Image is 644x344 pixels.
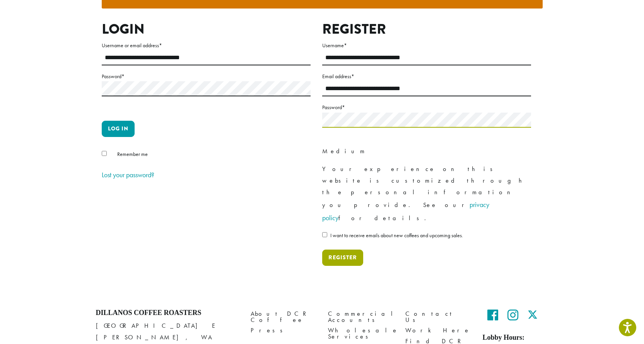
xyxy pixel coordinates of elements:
h2: Register [322,21,531,38]
span: Remember me [117,151,148,157]
p: Your experience on this website is customized through the personal information you provide. See o... [322,163,531,224]
div: Medium [322,145,531,157]
a: Press [251,325,316,336]
a: Contact Us [405,309,471,325]
a: Work Here [405,325,471,336]
input: I want to receive emails about new coffees and upcoming sales. [322,232,327,237]
button: Register [322,250,363,266]
label: Username or email address [102,41,311,50]
label: Password [322,103,531,112]
label: Username [322,41,531,50]
a: Commercial Accounts [328,309,394,325]
label: Password [102,72,311,81]
button: Log in [102,121,135,137]
h4: Dillanos Coffee Roasters [96,309,239,317]
a: Lost your password? [102,170,154,179]
a: About DCR Coffee [251,309,316,325]
h2: Login [102,21,311,38]
a: Wholesale Services [328,325,394,342]
label: Email address [322,72,531,81]
h5: Lobby Hours: [483,334,548,342]
a: privacy policy [322,200,489,222]
span: I want to receive emails about new coffees and upcoming sales. [330,232,463,239]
